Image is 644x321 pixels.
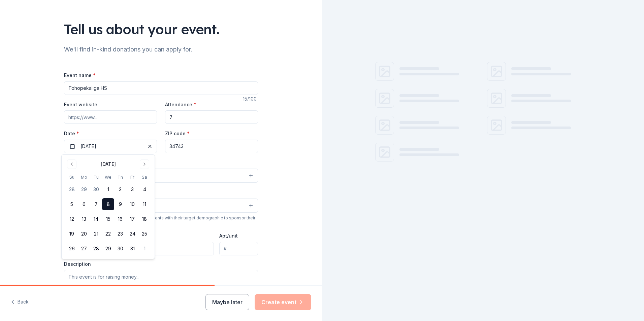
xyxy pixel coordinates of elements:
button: 26 [66,243,78,255]
button: 18 [138,213,151,225]
button: 22 [102,228,114,240]
button: Go to previous month [67,159,76,169]
button: 10 [126,198,138,210]
label: ZIP code [165,130,190,137]
button: 5 [66,198,78,210]
button: 30 [90,183,102,195]
button: 21 [90,228,102,240]
label: Event name [64,72,96,79]
button: 15 [102,213,114,225]
button: 12 [66,213,78,225]
th: Wednesday [102,174,114,181]
button: 4 [138,183,151,195]
th: Sunday [66,174,78,181]
button: 2 [114,183,126,195]
button: 9 [114,198,126,210]
button: 1 [138,243,151,255]
button: 8 [102,198,114,210]
button: 19 [66,228,78,240]
th: Saturday [138,174,151,181]
button: Go to next month [140,159,149,169]
input: 20 [165,110,258,124]
button: 17 [126,213,138,225]
button: Select [64,199,258,213]
button: 20 [78,228,90,240]
label: Apt/unit [219,233,238,239]
button: 31 [126,243,138,255]
button: 25 [138,228,151,240]
button: 3 [126,183,138,195]
button: Select [64,169,258,183]
button: 16 [114,213,126,225]
th: Thursday [114,174,126,181]
button: Maybe later [205,294,249,310]
label: Event website [64,101,97,108]
button: 14 [90,213,102,225]
div: 15 /100 [243,95,258,103]
button: 13 [78,213,90,225]
input: # [219,242,258,255]
th: Friday [126,174,138,181]
button: 30 [114,243,126,255]
button: 28 [66,183,78,195]
label: Attendance [165,101,196,108]
input: 12345 (U.S. only) [165,140,258,153]
button: [DATE] [64,140,157,153]
label: Description [64,261,91,267]
div: [DATE] [101,160,116,168]
input: Spring Fundraiser [64,81,258,95]
button: 7 [90,198,102,210]
button: 27 [78,243,90,255]
label: Date [64,130,157,137]
button: 29 [78,183,90,195]
div: Tell us about your event. [64,20,258,39]
button: 29 [102,243,114,255]
button: 1 [102,183,114,195]
button: Back [11,295,29,309]
input: https://www... [64,110,157,124]
div: We'll find in-kind donations you can apply for. [64,44,258,55]
th: Monday [78,174,90,181]
button: 11 [138,198,151,210]
button: 28 [90,243,102,255]
button: 23 [114,228,126,240]
th: Tuesday [90,174,102,181]
div: We use this information to help brands find events with their target demographic to sponsor their... [64,215,258,226]
button: 6 [78,198,90,210]
button: 24 [126,228,138,240]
